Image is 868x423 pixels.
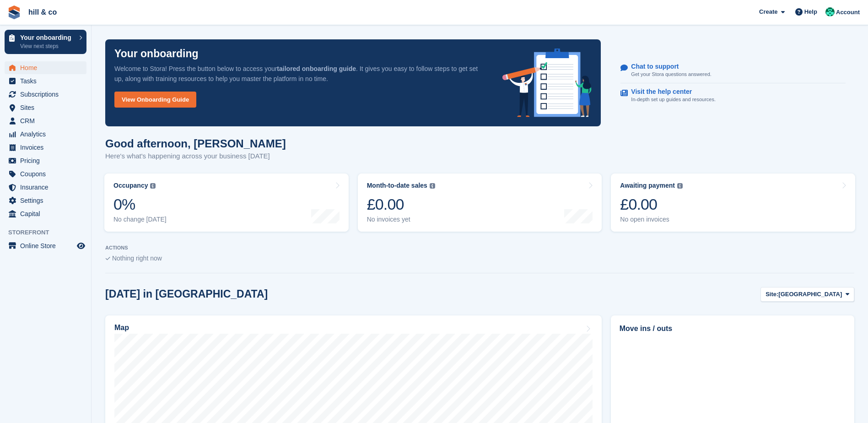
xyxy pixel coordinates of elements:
div: No open invoices [620,216,683,223]
img: onboarding-info-6c161a55d2c0e0a8cae90662b2fe09162a5109e8cc188191df67fb4f79e88e88.svg [502,49,592,117]
div: Awaiting payment [620,182,675,190]
span: Site: [766,290,778,299]
a: Occupancy 0% No change [DATE] [104,174,349,232]
span: Tasks [20,75,75,87]
a: menu [5,154,86,167]
span: Subscriptions [20,88,75,101]
span: CRM [20,114,75,127]
img: blank_slate_check_icon-ba018cac091ee9be17c0a81a6c232d5eb81de652e7a59be601be346b1b6ddf79.svg [105,257,110,260]
a: menu [5,88,86,101]
p: Chat to support [631,63,704,70]
span: Nothing right now [112,255,162,262]
a: Month-to-date sales £0.00 No invoices yet [358,174,602,232]
span: Online Store [20,239,75,252]
div: £0.00 [367,195,435,214]
p: Welcome to Stora! Press the button below to access your . It gives you easy to follow steps to ge... [114,64,488,84]
span: Insurance [20,181,75,194]
p: In-depth set up guides and resources. [631,96,716,103]
span: Account [836,8,860,17]
span: Help [804,7,817,16]
a: menu [5,101,86,114]
strong: tailored onboarding guide [277,65,356,72]
span: Capital [20,207,75,220]
a: menu [5,168,86,180]
span: Storefront [8,228,91,237]
a: Your onboarding View next steps [5,30,86,54]
img: icon-info-grey-7440780725fd019a000dd9b08b2336e03edf1995a4989e88bcd33f0948082b44.svg [677,183,683,189]
div: No change [DATE] [113,216,167,223]
div: Occupancy [113,182,148,190]
h2: [DATE] in [GEOGRAPHIC_DATA] [105,288,268,300]
a: menu [5,141,86,154]
p: Get your Stora questions answered. [631,70,711,78]
a: menu [5,128,86,141]
a: View Onboarding Guide [114,92,196,108]
a: menu [5,239,86,252]
a: menu [5,207,86,220]
span: Sites [20,101,75,114]
div: 0% [113,195,167,214]
span: Analytics [20,128,75,141]
a: Visit the help center In-depth set up guides and resources. [620,83,846,108]
a: Preview store [75,240,86,251]
span: Settings [20,194,75,207]
span: Coupons [20,168,75,180]
span: Invoices [20,141,75,154]
a: menu [5,194,86,207]
p: ACTIONS [105,245,854,251]
img: Bradley Hill [825,7,835,16]
h1: Good afternoon, [PERSON_NAME] [105,137,286,150]
a: menu [5,181,86,194]
img: stora-icon-8386f47178a22dfd0bd8f6a31ec36ba5ce8667c1dd55bd0f319d3a0aa187defe.svg [7,5,21,19]
img: icon-info-grey-7440780725fd019a000dd9b08b2336e03edf1995a4989e88bcd33f0948082b44.svg [430,183,435,189]
span: Pricing [20,154,75,167]
a: menu [5,61,86,74]
a: menu [5,114,86,127]
a: Chat to support Get your Stora questions answered. [620,58,846,83]
a: Awaiting payment £0.00 No open invoices [611,174,855,232]
a: menu [5,75,86,87]
span: [GEOGRAPHIC_DATA] [778,290,842,299]
img: icon-info-grey-7440780725fd019a000dd9b08b2336e03edf1995a4989e88bcd33f0948082b44.svg [150,183,156,189]
div: Month-to-date sales [367,182,427,190]
div: No invoices yet [367,216,435,223]
a: hill & co [25,5,60,20]
h2: Move ins / outs [620,323,846,334]
p: Visit the help center [631,88,708,96]
p: Here's what's happening across your business [DATE] [105,151,286,162]
span: Home [20,61,75,74]
h2: Map [114,324,129,332]
span: Create [759,7,777,16]
p: Your onboarding [114,49,199,59]
div: £0.00 [620,195,683,214]
p: Your onboarding [20,34,75,41]
button: Site: [GEOGRAPHIC_DATA] [760,287,854,302]
p: View next steps [20,42,75,50]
